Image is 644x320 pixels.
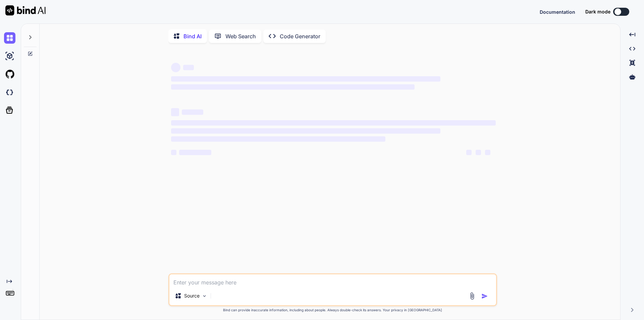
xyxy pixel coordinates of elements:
p: Web Search [225,32,256,40]
span: Documentation [540,9,575,15]
button: Documentation [540,8,575,15]
img: darkCloudIdeIcon [4,87,15,98]
span: ‌ [171,76,440,82]
img: githubLight [4,68,15,80]
span: ‌ [171,108,179,116]
p: Source [184,292,200,299]
p: Code Generator [280,32,320,40]
span: ‌ [485,150,490,155]
span: ‌ [171,84,415,90]
img: icon [481,293,488,300]
span: ‌ [182,109,203,115]
span: ‌ [183,65,194,70]
img: chat [4,32,15,44]
span: ‌ [171,63,180,72]
span: ‌ [171,128,440,134]
span: ‌ [476,150,481,155]
img: attachment [468,292,476,300]
span: Dark mode [585,8,610,15]
img: Pick Models [202,293,207,299]
p: Bind can provide inaccurate information, including about people. Always double-check its answers.... [168,308,497,313]
span: ‌ [171,120,496,126]
img: Bind AI [5,5,46,15]
span: ‌ [179,150,211,155]
span: ‌ [466,150,472,155]
span: ‌ [171,150,176,155]
img: ai-studio [4,50,15,62]
p: Bind AI [183,32,202,40]
span: ‌ [171,136,385,142]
